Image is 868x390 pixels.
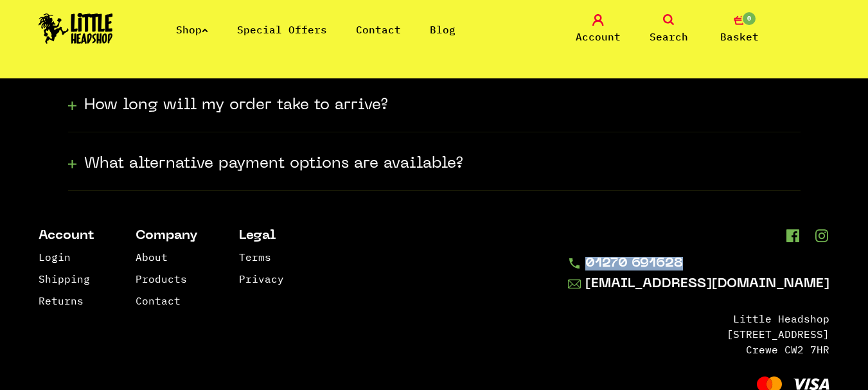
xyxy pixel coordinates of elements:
[568,326,829,342] li: [STREET_ADDRESS]
[176,23,208,36] a: Shop
[430,23,456,36] a: Blog
[720,29,759,44] span: Basket
[84,95,388,116] h3: How long will my order take to arrive?
[568,257,829,270] a: 01270 691628
[136,272,187,285] a: Products
[39,13,113,44] img: Little Head Shop Logo
[237,23,327,36] a: Special Offers
[39,272,90,285] a: Shipping
[136,294,181,307] a: Contact
[741,11,757,26] span: 0
[576,29,621,44] span: Account
[84,154,463,174] h3: What alternative payment options are available?
[239,251,271,263] a: Terms
[239,229,284,243] li: Legal
[39,294,84,307] a: Returns
[136,229,198,243] li: Company
[568,277,829,292] a: [EMAIL_ADDRESS][DOMAIN_NAME]
[568,311,829,326] li: Little Headshop
[239,272,284,285] a: Privacy
[39,229,94,243] li: Account
[707,14,772,44] a: 0 Basket
[39,251,71,263] a: Login
[136,251,168,263] a: About
[637,14,701,44] a: Search
[650,29,688,44] span: Search
[356,23,401,36] a: Contact
[568,342,829,357] li: Crewe CW2 7HR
